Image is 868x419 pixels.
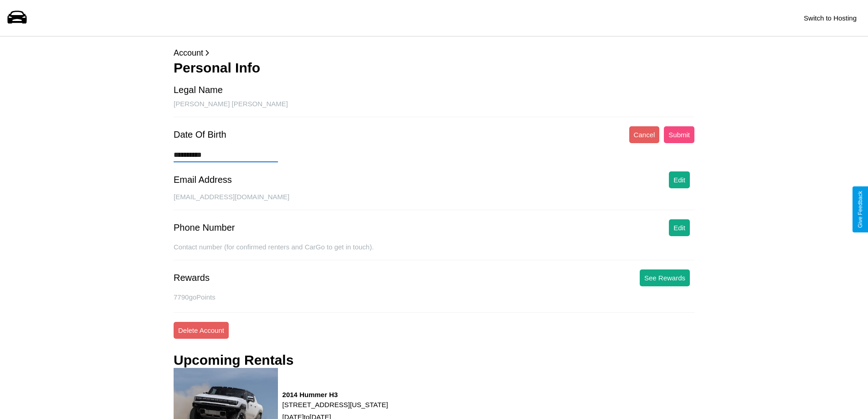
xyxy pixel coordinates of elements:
[174,175,232,185] div: Email Address
[174,46,694,60] p: Account
[174,100,694,117] div: [PERSON_NAME] [PERSON_NAME]
[282,391,388,398] h3: 2014 Hummer H3
[629,126,660,143] button: Cancel
[669,219,690,236] button: Edit
[174,222,235,233] div: Phone Number
[174,193,694,210] div: [EMAIL_ADDRESS][DOMAIN_NAME]
[799,10,861,26] button: Switch to Hosting
[174,60,694,76] h3: Personal Info
[174,129,226,140] div: Date Of Birth
[640,269,690,286] button: See Rewards
[174,85,223,95] div: Legal Name
[282,398,388,411] p: [STREET_ADDRESS][US_STATE]
[174,291,694,303] p: 7790 goPoints
[174,243,694,260] div: Contact number (for confirmed renters and CarGo to get in touch).
[857,191,863,228] div: Give Feedback
[664,126,694,143] button: Submit
[174,273,210,283] div: Rewards
[669,171,690,188] button: Edit
[174,352,293,368] h3: Upcoming Rentals
[174,322,229,339] button: Delete Account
